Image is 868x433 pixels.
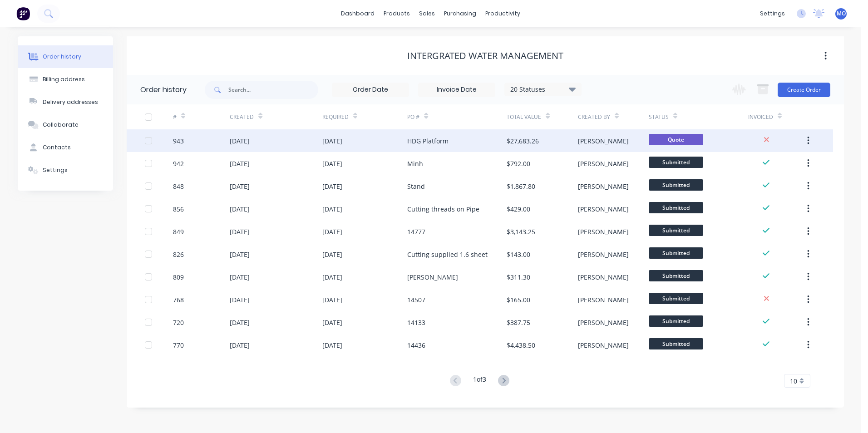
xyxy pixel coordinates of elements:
[507,204,530,214] div: $429.00
[173,227,184,236] div: 849
[649,293,703,304] span: Submitted
[578,159,629,168] div: [PERSON_NAME]
[228,81,318,99] input: Search...
[173,113,177,121] div: #
[173,204,184,214] div: 856
[43,121,79,129] div: Collaborate
[407,104,507,129] div: PO #
[322,104,408,129] div: Required
[18,91,113,113] button: Delivery addresses
[578,104,649,129] div: Created By
[419,83,495,97] input: Invoice Date
[379,7,414,20] div: products
[507,113,541,121] div: Total Value
[230,136,250,146] div: [DATE]
[407,136,449,146] div: HDG Platform
[507,295,530,305] div: $165.00
[649,157,703,168] span: Submitted
[748,104,805,129] div: Invoiced
[407,227,425,236] div: 14777
[578,295,629,305] div: [PERSON_NAME]
[322,340,342,350] div: [DATE]
[407,204,479,214] div: Cutting threads on Pipe
[507,104,577,129] div: Total Value
[173,295,184,305] div: 768
[322,204,342,214] div: [DATE]
[18,113,113,136] button: Collaborate
[230,250,250,259] div: [DATE]
[173,340,184,350] div: 770
[507,182,535,191] div: $1,867.80
[407,318,425,327] div: 14133
[230,159,250,168] div: [DATE]
[230,104,322,129] div: Created
[649,179,703,191] span: Submitted
[18,68,113,91] button: Billing address
[230,227,250,236] div: [DATE]
[407,50,563,61] div: Intergrated Water Management
[332,83,409,97] input: Order Date
[322,295,342,305] div: [DATE]
[407,182,425,191] div: Stand
[507,227,535,236] div: $3,143.25
[649,247,703,259] span: Submitted
[16,7,30,20] img: Factory
[322,272,342,282] div: [DATE]
[649,270,703,281] span: Submitted
[322,182,342,191] div: [DATE]
[407,250,488,259] div: Cutting supplied 1.6 sheet
[173,272,184,282] div: 809
[43,98,98,106] div: Delivery addresses
[649,202,703,213] span: Submitted
[755,7,789,20] div: settings
[578,272,629,282] div: [PERSON_NAME]
[578,227,629,236] div: [PERSON_NAME]
[230,204,250,214] div: [DATE]
[837,10,846,18] span: MO
[507,340,535,350] div: $4,438.50
[18,159,113,182] button: Settings
[507,250,530,259] div: $143.00
[322,227,342,236] div: [DATE]
[18,136,113,159] button: Contacts
[230,113,254,121] div: Created
[578,182,629,191] div: [PERSON_NAME]
[43,53,81,61] div: Order history
[414,7,439,20] div: sales
[140,84,187,95] div: Order history
[173,136,184,146] div: 943
[778,83,830,97] button: Create Order
[173,250,184,259] div: 826
[322,159,342,168] div: [DATE]
[649,113,669,121] div: Status
[507,272,530,282] div: $311.30
[578,250,629,259] div: [PERSON_NAME]
[407,272,458,282] div: [PERSON_NAME]
[173,159,184,168] div: 942
[481,7,525,20] div: productivity
[43,143,71,152] div: Contacts
[748,113,773,121] div: Invoiced
[43,166,68,174] div: Settings
[578,318,629,327] div: [PERSON_NAME]
[473,374,486,388] div: 1 of 3
[578,113,610,121] div: Created By
[649,104,748,129] div: Status
[322,250,342,259] div: [DATE]
[407,159,423,168] div: Minh
[173,104,230,129] div: #
[18,45,113,68] button: Order history
[322,136,342,146] div: [DATE]
[173,318,184,327] div: 720
[230,340,250,350] div: [DATE]
[407,113,419,121] div: PO #
[230,295,250,305] div: [DATE]
[649,338,703,349] span: Submitted
[322,318,342,327] div: [DATE]
[507,136,539,146] div: $27,683.26
[507,318,530,327] div: $387.75
[336,7,379,20] a: dashboard
[407,340,425,350] div: 14436
[230,318,250,327] div: [DATE]
[649,225,703,236] span: Submitted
